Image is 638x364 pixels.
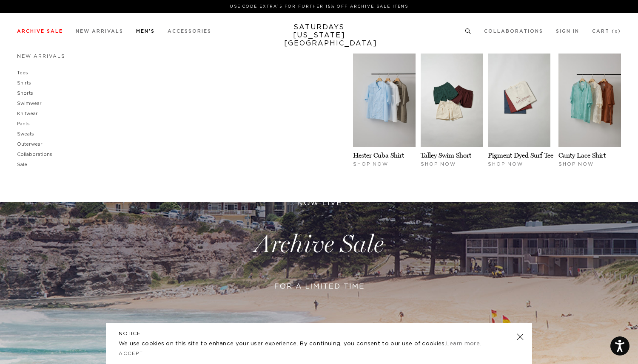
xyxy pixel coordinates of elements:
a: Knitwear [17,111,38,116]
a: Sale [17,162,27,167]
a: Sign In [556,29,579,34]
a: Men's [136,29,155,34]
a: Learn more [446,341,480,347]
a: Outerwear [17,142,43,147]
a: Sweats [17,132,34,136]
h5: NOTICE [119,330,519,337]
a: SATURDAYS[US_STATE][GEOGRAPHIC_DATA] [284,23,354,48]
a: Shirts [17,81,31,85]
a: Cart (0) [592,29,621,34]
a: Collaborations [17,152,52,157]
p: We use cookies on this site to enhance your user experience. By continuing, you consent to our us... [119,340,489,348]
a: Collaborations [484,29,543,34]
a: Shorts [17,91,33,96]
a: Talley Swim Short [421,151,471,159]
a: Pigment Dyed Surf Tee [488,151,553,159]
p: Use Code EXTRA15 for Further 15% Off Archive Sale Items [20,3,618,10]
a: Hester Cuba Shirt [353,151,404,159]
a: Accept [119,351,143,356]
a: Tees [17,71,28,75]
a: Accessories [168,29,211,34]
a: New Arrivals [76,29,123,34]
a: Pants [17,121,30,126]
a: Swimwear [17,101,42,106]
a: Archive Sale [17,29,63,34]
a: New Arrivals [17,54,66,59]
small: 0 [615,30,618,34]
a: Canty Lace Shirt [558,151,606,159]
